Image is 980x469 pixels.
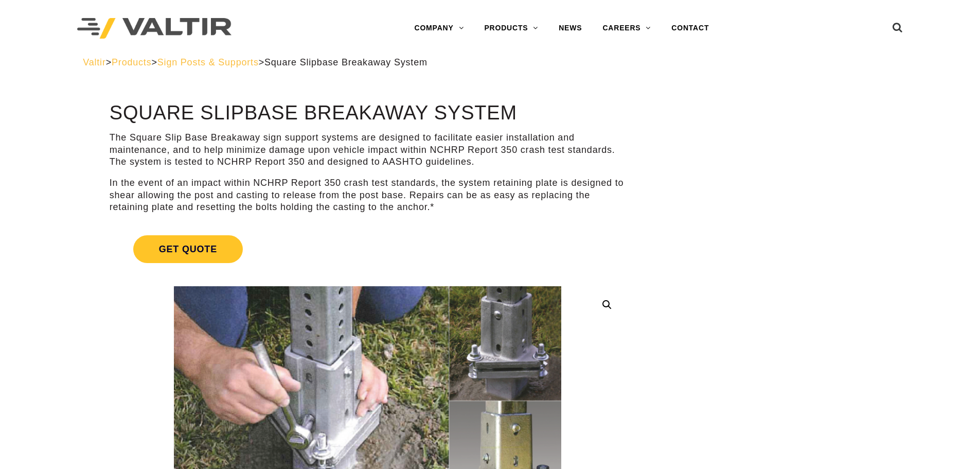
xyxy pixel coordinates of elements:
[404,18,474,39] a: COMPANY
[592,18,661,39] a: CAREERS
[110,132,626,168] p: The Square Slip Base Breakaway sign support systems are designed to facilitate easier installatio...
[264,57,427,67] span: Square Slipbase Breakaway System
[110,223,626,275] a: Get Quote
[157,57,259,67] a: Sign Posts & Supports
[112,57,151,67] a: Products
[110,177,626,213] p: In the event of an impact within NCHRP Report 350 crash test standards, the system retaining plat...
[548,18,592,39] a: NEWS
[110,102,626,124] h1: Square Slipbase Breakaway System
[77,18,231,39] img: Valtir
[661,18,719,39] a: CONTACT
[133,235,243,263] span: Get Quote
[83,57,897,68] div: > > >
[474,18,548,39] a: PRODUCTS
[83,57,105,67] a: Valtir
